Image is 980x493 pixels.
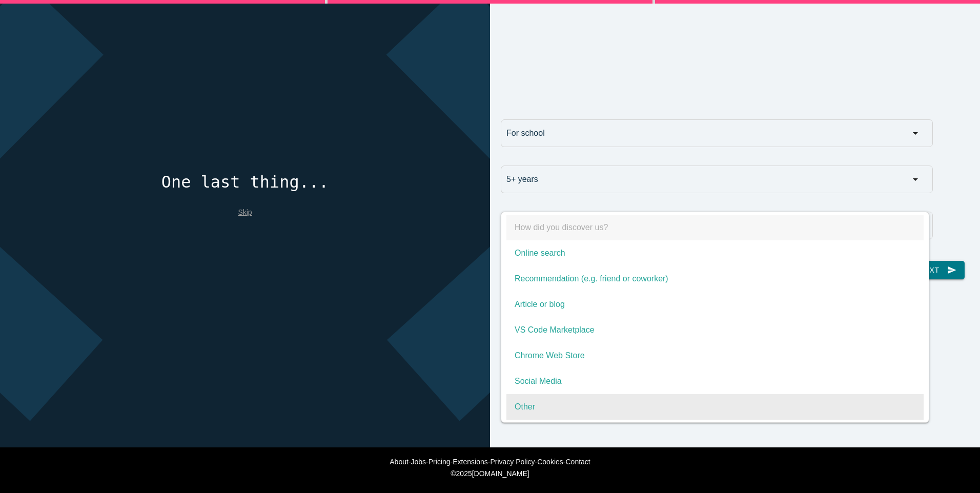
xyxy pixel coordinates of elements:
[911,261,964,279] button: Nextsend
[506,266,924,292] span: Recommendation (e.g. friend or coworker)
[5,458,975,466] div: - - - - - -
[947,261,956,279] i: send
[238,208,252,216] a: Skip
[506,215,924,240] span: How did you discover us?
[506,394,924,420] span: Other
[506,240,924,266] span: Online search
[490,458,535,466] a: Privacy Policy
[506,317,924,343] span: VS Code Marketplace
[161,173,329,191] h4: One last thing...
[456,469,472,478] span: 2025
[506,368,924,394] span: Social Media
[162,469,818,478] div: © [DOMAIN_NAME]
[506,292,924,317] span: Article or blog
[537,458,563,466] a: Cookies
[506,343,924,368] span: Chrome Web Store
[390,458,409,466] a: About
[411,458,426,466] a: Jobs
[565,458,590,466] a: Contact
[453,458,487,466] a: Extensions
[428,458,451,466] a: Pricing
